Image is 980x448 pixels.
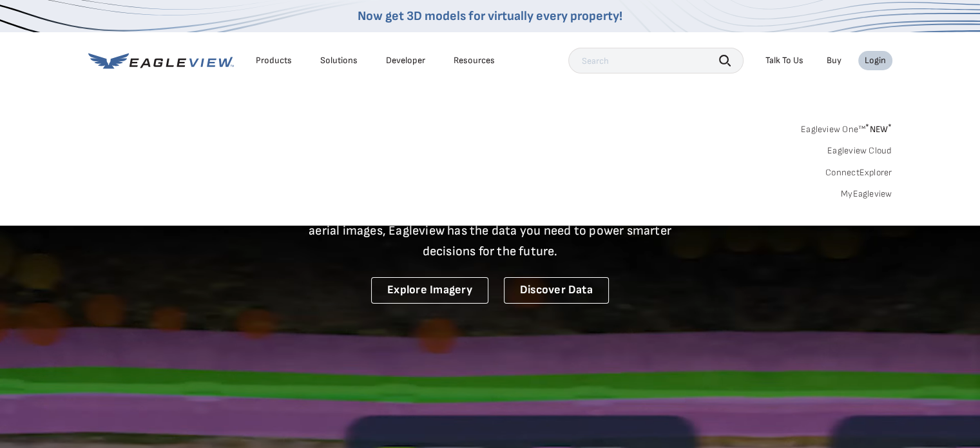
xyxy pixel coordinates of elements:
a: Buy [827,55,841,66]
input: Search [568,48,744,73]
p: A new era starts here. Built on more than 3.5 billion high-resolution aerial images, Eagleview ha... [293,200,687,262]
div: Solutions [320,55,358,66]
a: Developer [386,55,425,66]
div: Resources [454,55,495,66]
a: ConnectExplorer [825,167,892,179]
a: Discover Data [504,277,609,304]
a: Explore Imagery [371,277,488,304]
a: Now get 3D models for virtually every property! [358,8,622,24]
a: Eagleview Cloud [827,145,892,157]
a: MyEagleview [841,188,892,200]
div: Products [256,55,292,66]
span: NEW [865,124,892,135]
div: Talk To Us [765,55,803,66]
div: Login [865,55,886,66]
a: Eagleview One™*NEW* [801,120,892,135]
